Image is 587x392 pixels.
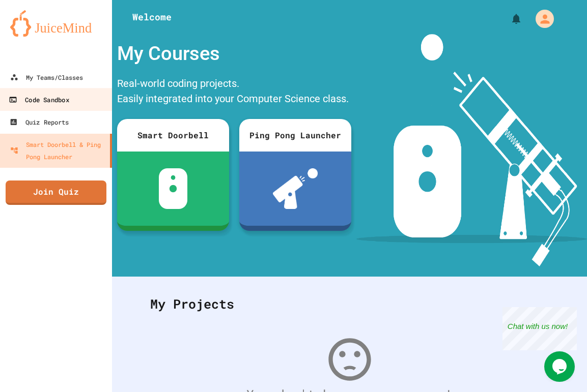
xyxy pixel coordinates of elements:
[273,168,318,209] img: ppl-with-ball.png
[112,73,356,111] div: Real-world coding projects. Easily integrated into your Computer Science class.
[10,138,106,163] div: Smart Doorbell & Ping Pong Launcher
[525,7,556,31] div: My Account
[140,284,559,324] div: My Projects
[112,34,356,73] div: My Courses
[544,351,577,382] iframe: chat widget
[6,180,106,205] a: Join Quiz
[10,116,69,128] div: Quiz Reports
[356,34,587,266] img: banner-image-my-projects.png
[502,307,577,350] iframe: chat widget
[239,119,351,152] div: Ping Pong Launcher
[159,168,188,209] img: sdb-white.svg
[9,94,69,106] div: Code Sandbox
[10,10,102,37] img: logo-orange.svg
[10,71,83,83] div: My Teams/Classes
[117,119,229,152] div: Smart Doorbell
[491,10,525,27] div: My Notifications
